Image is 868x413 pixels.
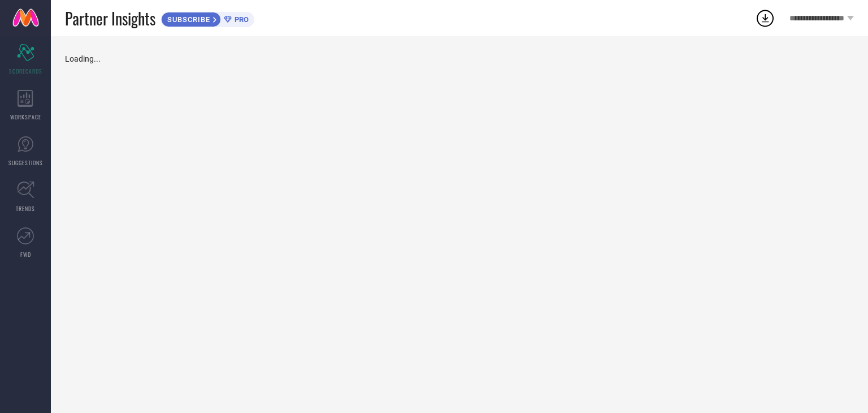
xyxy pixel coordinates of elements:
span: WORKSPACE [10,113,41,121]
span: FWD [20,250,31,259]
span: PRO [232,15,249,24]
span: TRENDS [16,204,35,213]
span: Loading... [65,54,101,63]
div: Open download list [755,8,775,28]
span: SUBSCRIBE [162,15,213,24]
span: Partner Insights [65,7,155,30]
a: SUBSCRIBEPRO [161,9,254,27]
span: SCORECARDS [9,67,42,75]
span: SUGGESTIONS [8,158,43,167]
